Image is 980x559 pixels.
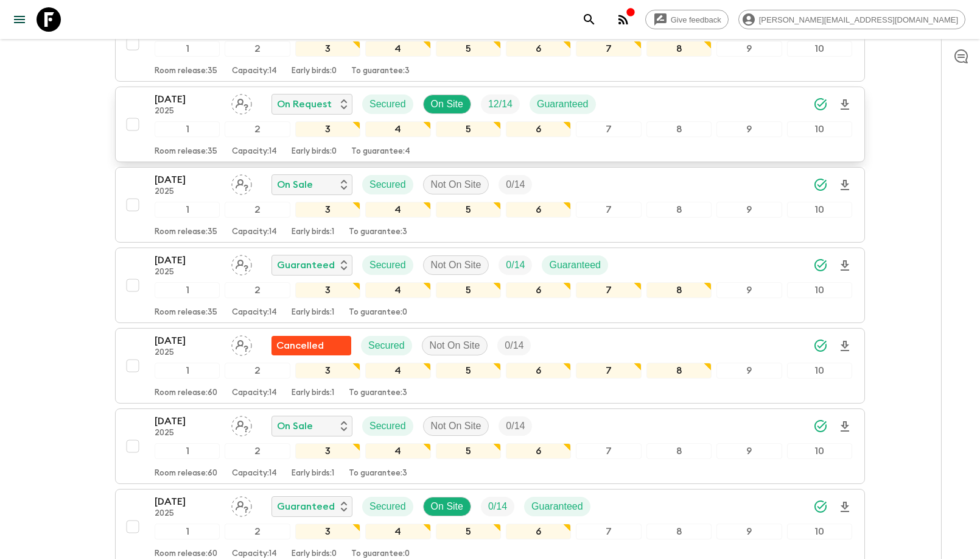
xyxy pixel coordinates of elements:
[423,175,489,194] div: Not On Site
[351,66,410,76] p: To guarantee: 3
[277,97,332,112] p: On Request
[506,41,571,57] div: 6
[155,253,222,268] p: [DATE]
[423,94,471,114] div: On Site
[362,497,413,516] div: Secured
[292,66,337,76] p: Early birds: 0
[292,227,334,237] p: Early birds: 1
[576,41,641,57] div: 7
[787,443,852,459] div: 10
[115,6,865,82] button: [DATE]2025Assign pack leaderOn RequestSecuredOn SiteTrip FillGuaranteed12345678910Room release:35...
[225,282,290,298] div: 2
[787,282,852,298] div: 10
[499,255,532,275] div: Trip Fill
[155,308,217,318] p: Room release: 35
[576,524,641,539] div: 7
[506,258,525,272] p: 0 / 14
[225,443,290,459] div: 2
[813,338,828,353] svg: Synced Successfully
[423,255,489,275] div: Not On Site
[155,227,217,237] p: Room release: 35
[838,419,852,434] svg: Download Onboarding
[716,41,782,57] div: 9
[155,524,220,539] div: 1
[497,336,531,355] div: Trip Fill
[115,328,865,404] button: [DATE]2025Assign pack leaderFlash Pack cancellationSecuredNot On SiteTrip Fill12345678910Room rel...
[531,499,583,514] p: Guaranteed
[361,336,412,355] div: Secured
[787,202,852,218] div: 10
[365,282,430,298] div: 4
[115,247,865,323] button: [DATE]2025Assign pack leaderGuaranteedSecuredNot On SiteTrip FillGuaranteed12345678910Room releas...
[155,414,222,429] p: [DATE]
[349,308,407,318] p: To guarantee: 0
[365,363,430,379] div: 4
[155,494,222,509] p: [DATE]
[292,308,334,318] p: Early birds: 1
[506,524,571,539] div: 6
[362,175,413,194] div: Secured
[155,66,217,76] p: Room release: 35
[436,121,501,137] div: 5
[295,443,360,459] div: 3
[362,94,413,114] div: Secured
[155,187,222,197] p: 2025
[646,202,712,218] div: 8
[576,121,641,137] div: 7
[295,282,360,298] div: 3
[155,282,220,298] div: 1
[276,338,324,353] p: Cancelled
[155,509,222,519] p: 2025
[115,167,865,243] button: [DATE]2025Assign pack leaderOn SaleSecuredNot On SiteTrip Fill12345678910Room release:35Capacity:...
[155,121,220,137] div: 1
[787,524,852,539] div: 10
[362,416,413,436] div: Secured
[349,227,407,237] p: To guarantee: 3
[225,363,290,379] div: 2
[646,443,712,459] div: 8
[155,348,222,358] p: 2025
[292,549,337,559] p: Early birds: 0
[436,202,501,218] div: 5
[838,339,852,354] svg: Download Onboarding
[646,282,712,298] div: 8
[506,282,571,298] div: 6
[488,97,513,112] p: 12 / 14
[646,121,712,137] div: 8
[232,549,277,559] p: Capacity: 14
[277,419,313,433] p: On Sale
[537,97,589,112] p: Guaranteed
[506,177,525,192] p: 0 / 14
[576,282,641,298] div: 7
[232,469,277,479] p: Capacity: 14
[155,41,220,57] div: 1
[646,363,712,379] div: 8
[716,282,782,298] div: 9
[738,10,965,29] div: [PERSON_NAME][EMAIL_ADDRESS][DOMAIN_NAME]
[295,202,360,218] div: 3
[155,333,222,348] p: [DATE]
[436,524,501,539] div: 5
[838,500,852,514] svg: Download Onboarding
[225,202,290,218] div: 2
[365,121,430,137] div: 4
[838,98,852,112] svg: Download Onboarding
[499,416,532,436] div: Trip Fill
[787,41,852,57] div: 10
[231,500,252,510] span: Assign pack leader
[423,416,489,436] div: Not On Site
[365,443,430,459] div: 4
[838,258,852,273] svg: Download Onboarding
[787,121,852,137] div: 10
[225,524,290,539] div: 2
[813,177,828,192] svg: Synced Successfully
[549,258,601,272] p: Guaranteed
[155,549,217,559] p: Room release: 60
[431,97,463,112] p: On Site
[576,363,641,379] div: 7
[506,443,571,459] div: 6
[155,92,222,107] p: [DATE]
[368,338,405,353] p: Secured
[115,408,865,484] button: [DATE]2025Assign pack leaderOn SaleSecuredNot On SiteTrip Fill12345678910Room release:60Capacity:...
[576,443,641,459] div: 7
